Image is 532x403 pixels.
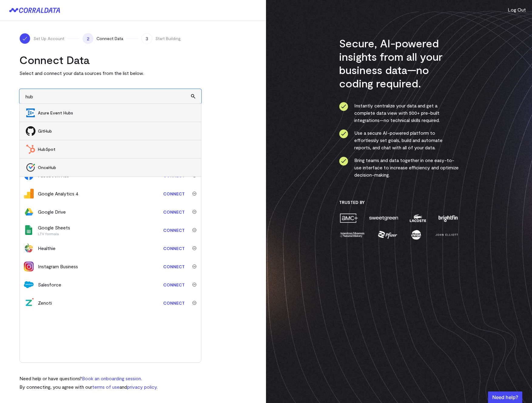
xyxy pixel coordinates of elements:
[38,146,195,152] span: HubSpot
[369,213,399,223] img: sweetgreen-51a9cfd6e7f577b5d2973e4b74db2d3c444f7f1023d7d3914010f7123f825463.png
[160,225,188,236] a: Connect
[434,229,459,240] img: john-elliott-7c54b8592a34f024266a72de9d15afc68813465291e207b7f02fde802b847052.png
[26,108,35,118] img: Azure Event Hubs
[38,164,195,171] span: OnceHub
[160,297,188,309] a: Connect
[141,33,152,44] span: 3
[339,36,459,90] h3: Secure, AI-powered insights from all your business data—no coding required.
[192,264,197,269] img: trash-ca1c80e1d16ab71a5036b7411d6fcb154f9f8364eee40f9fb4e52941a92a1061.svg
[38,128,195,134] span: GitHub
[192,191,197,196] img: trash-ca1c80e1d16ab71a5036b7411d6fcb154f9f8364eee40f9fb4e52941a92a1061.svg
[192,301,197,305] img: trash-ca1c80e1d16ab71a5036b7411d6fcb154f9f8364eee40f9fb4e52941a92a1061.svg
[24,280,34,290] img: salesforce-c50c67d811d02c832e94bd51b13e21e0edf1ec990bb2b68cb588fd4b2bd2e614.svg
[38,190,79,197] div: Google Analytics 4
[192,210,197,214] img: trash-ca1c80e1d16ab71a5036b7411d6fcb154f9f8364eee40f9fb4e52941a92a1061.svg
[38,224,70,236] div: Google Sheets
[38,245,56,252] div: Healthie
[160,243,188,254] a: Connect
[96,36,123,42] span: Connect Data
[437,213,459,223] img: brightfin-814104a60bf555cbdbde4872c1947232c4c7b64b86a6714597b672683d806f7b.png
[33,36,64,42] span: Set Up Account
[508,6,526,13] button: Log Out
[192,246,197,250] img: trash-ca1c80e1d16ab71a5036b7411d6fcb154f9f8364eee40f9fb4e52941a92a1061.svg
[160,261,188,272] a: Connect
[24,189,34,198] img: google_analytics_4-633564437f1c5a1f80ed481c8598e5be587fdae20902a9d236da8b1a77aec1de.svg
[38,110,195,116] span: Azure Event Hubs
[19,53,201,66] h2: Connect Data
[339,200,459,205] h3: Trusted By
[19,383,158,391] p: By connecting, you agree with our and
[339,157,459,178] li: Bring teams and data together in one easy-to-use interface to increase efficiency and optimize de...
[24,207,34,217] img: google_drive-baa5d903500df25d92dcc2f8786af3f1cc1e8e90df26998c794dad4aba94b27c.svg
[38,263,78,270] div: Instagram Business
[38,299,52,306] div: Zenoti
[24,243,34,253] img: healthie-baf1ebdf314ae8ab580c3f23ff441a4572a577484cdc28739fcdbf14322b8433.svg
[38,231,70,236] p: LTV formala
[410,229,422,240] img: moon-juice-8ce53f195c39be87c9a230f0550ad6397bce459ce93e102f0ba2bdfd7b7a5226.png
[26,163,35,172] img: OnceHub
[377,229,398,240] img: pfizer-ec50623584d330049e431703d0cb127f675ce31f452716a68c3f54c01096e829.png
[339,213,359,223] img: amc-451ba355745a1e68da4dd692ff574243e675d7a235672d558af61b69e36ec7f3.png
[339,129,459,151] li: Use a secure AI-powered platform to effortlessly set goals, build and automate reports, and chat ...
[160,188,188,199] a: Connect
[82,375,142,381] a: Book an onboarding session.
[26,126,35,136] img: GitHub
[192,228,197,232] img: trash-ca1c80e1d16ab71a5036b7411d6fcb154f9f8364eee40f9fb4e52941a92a1061.svg
[26,144,35,154] img: HubSpot
[92,384,120,390] a: terms of use
[24,262,34,271] img: instagram_business-8a31cb811ec4124dbc53fe1cc079c11b0411529ef18d263e2301c427fbf96dd4.png
[192,283,197,287] img: trash-ca1c80e1d16ab71a5036b7411d6fcb154f9f8364eee40f9fb4e52941a92a1061.svg
[160,279,188,290] a: Connect
[339,157,348,166] img: ico-check-circle-0286c843c050abce574082beb609b3a87e49000e2dbcf9c8d101413686918542.svg
[24,225,34,235] img: google_sheets-08cecd3b9849804923342972265c61ba0f9b7ad901475add952b19b9476c9a45.svg
[339,129,348,138] img: ico-check-circle-0286c843c050abce574082beb609b3a87e49000e2dbcf9c8d101413686918542.svg
[160,206,188,218] a: Connect
[19,89,201,104] input: Search and add other data sources
[339,229,365,240] img: amnh-fc366fa550d3bbd8e1e85a3040e65cc9710d0bea3abcf147aa05e3a03bbbee56.png
[155,36,181,42] span: Start Building
[127,384,158,390] a: privacy policy.
[19,69,201,77] p: Select and connect your data sources from the list below.
[339,102,459,124] li: Instantly centralize your data and get a complete data view with 500+ pre-built integrations—no t...
[38,208,66,215] div: Google Drive
[22,36,28,42] img: ico-check-white-f112bc9ae5b8eaea75d262091fbd3bded7988777ca43907c4685e8c0583e79cb.svg
[82,33,93,44] span: 2
[24,298,34,308] img: zenoti-194c985fe9eacaa04e68e34f257d5e3c43ae2c59fc6fa0140e82a6e944c31cf9.png
[19,375,158,382] p: Need help or have questions?
[339,102,348,111] img: ico-check-circle-0286c843c050abce574082beb609b3a87e49000e2dbcf9c8d101413686918542.svg
[409,213,427,223] img: lacoste-ee8d7bb45e342e37306c36566003b9a215fb06da44313bcf359925cbd6d27eb6.png
[38,281,61,288] div: Salesforce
